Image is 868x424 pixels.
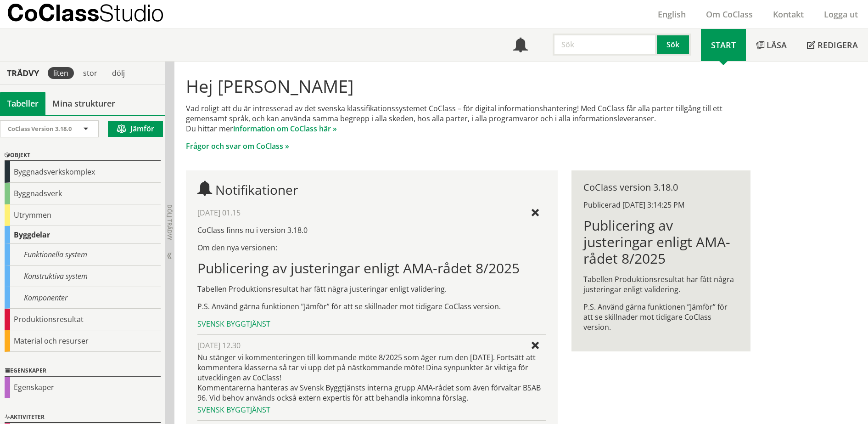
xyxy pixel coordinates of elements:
[5,412,161,423] div: Aktiviteter
[7,7,164,18] p: CoClass
[48,67,74,79] div: liten
[166,204,174,240] span: Dölj trädvy
[197,284,546,294] p: Tabellen Produktionsresultat har fått några justeringar enligt validering.
[106,67,130,79] div: dölj
[767,40,787,51] span: Läsa
[197,340,241,351] span: [DATE] 12.30
[186,103,750,134] p: Vad roligt att du är intresserad av det svenska klassifikationssystemet CoClass – för digital inf...
[583,274,738,294] p: Tabellen Produktionsresultat har fått några justeringar enligt validering.
[701,29,746,61] a: Start
[583,182,738,192] div: CoClass version 3.18.0
[711,40,736,51] span: Start
[197,405,546,415] div: Svensk Byggtjänst
[583,200,738,210] div: Publicerad [DATE] 3:14:25 PM
[5,226,161,244] div: Byggdelar
[5,309,161,330] div: Produktionsresultat
[5,244,161,266] div: Funktionella system
[197,352,546,403] div: Nu stänger vi kommenteringen till kommande möte 8/2025 som äger rum den [DATE]. Fortsätt att komm...
[657,34,691,56] button: Sök
[814,9,868,20] a: Logga ut
[78,67,103,79] div: stor
[5,204,161,226] div: Utrymmen
[5,150,161,161] div: Objekt
[197,301,546,311] p: P.S. Använd gärna funktionen ”Jämför” för att se skillnader mot tidigare CoClass version.
[5,366,161,377] div: Egenskaper
[8,124,72,133] span: CoClass Version 3.18.0
[648,9,696,20] a: English
[5,161,161,183] div: Byggnadsverkskomplex
[197,243,546,253] p: Om den nya versionen:
[797,29,868,61] a: Redigera
[553,34,657,56] input: Sök
[197,260,546,277] h1: Publicering av justeringar enligt AMA-rådet 8/2025
[583,302,738,332] p: P.S. Använd gärna funktionen ”Jämför” för att se skillnader mot tidigare CoClass version.
[186,141,289,151] a: Frågor och svar om CoClass »
[763,9,814,20] a: Kontakt
[513,39,528,53] span: Notifikationer
[583,217,738,267] h1: Publicering av justeringar enligt AMA-rådet 8/2025
[746,29,797,61] a: Läsa
[5,183,161,204] div: Byggnadsverk
[2,68,44,78] div: Trädvy
[197,208,241,218] span: [DATE] 01.15
[5,266,161,287] div: Konstruktiva system
[197,319,546,329] div: Svensk Byggtjänst
[215,181,298,198] span: Notifikationer
[186,76,750,96] h1: Hej [PERSON_NAME]
[197,225,546,235] p: CoClass finns nu i version 3.18.0
[818,40,858,51] span: Redigera
[5,287,161,309] div: Komponenter
[45,92,122,115] a: Mina strukturer
[5,377,161,398] div: Egenskaper
[696,9,763,20] a: Om CoClass
[108,121,163,137] button: Jämför
[233,124,337,134] a: information om CoClass här »
[5,330,161,352] div: Material och resurser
